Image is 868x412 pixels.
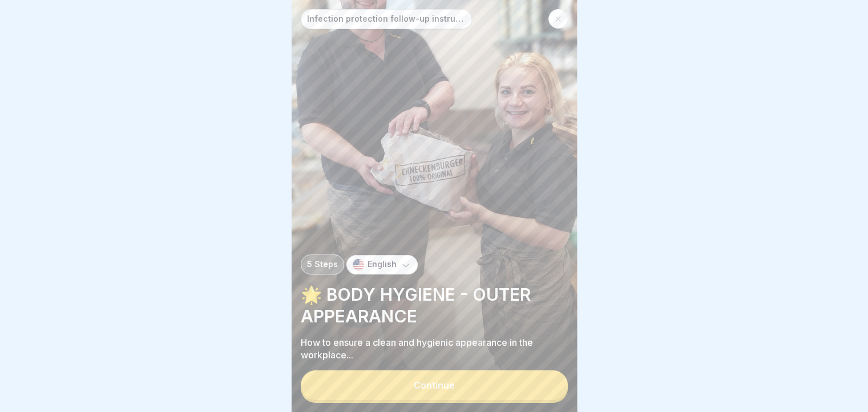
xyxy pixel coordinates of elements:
p: Infection protection follow-up instruction (according to §43 IfSG) [307,14,466,24]
p: 🌟 BODY HYGIENE - OUTER APPEARANCE [301,284,568,327]
button: Continue [301,370,568,400]
img: us.svg [353,259,364,270]
p: English [368,260,397,269]
p: How to ensure a clean and hygienic appearance in the workplace... [301,336,568,361]
p: 5 Steps [307,260,338,269]
div: Continue [414,380,455,390]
